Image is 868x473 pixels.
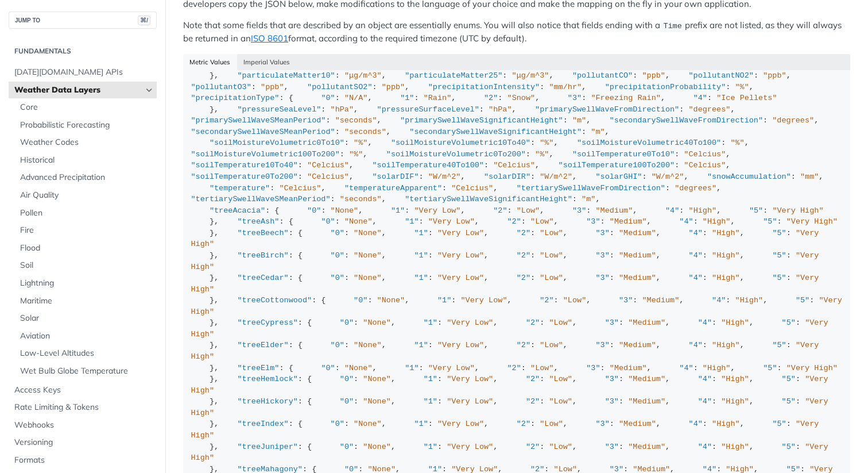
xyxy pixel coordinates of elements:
[693,94,707,102] span: "4"
[517,341,530,349] span: "2"
[698,375,712,383] span: "4"
[517,184,665,193] span: "tertiarySwellWaveFromDirection"
[238,375,298,383] span: "treeHemlock"
[712,420,740,428] span: "High"
[610,217,647,226] span: "Medium"
[354,139,367,147] span: "%"
[14,187,157,204] a: Air Quality
[619,296,633,305] span: "3"
[238,251,289,260] span: "treeBirch"
[409,128,582,136] span: "secondarySwellWaveSignificantHeight"
[424,397,437,406] span: "1"
[507,217,521,226] span: "2"
[540,296,553,305] span: "2"
[14,169,157,186] a: Advanced Precipitation
[591,128,604,136] span: "m"
[424,375,437,383] span: "1"
[605,375,619,383] span: "3"
[191,397,833,417] span: "Very High"
[540,172,572,181] span: "W/m^2"
[191,94,280,102] span: "precipitationType"
[549,397,572,406] span: "Low"
[772,206,823,215] span: "Very High"
[447,318,493,327] span: "Very Low"
[191,128,335,136] span: "secondarySwellWaveSMeanPeriod"
[782,397,796,406] span: "5"
[331,274,344,282] span: "0"
[540,251,563,260] span: "Low"
[191,150,340,159] span: "soilMoistureVolumetric100To200"
[493,206,507,215] span: "2"
[595,341,609,349] span: "3"
[363,318,391,327] span: "None"
[377,105,479,114] span: "pressureSurfaceLevel"
[14,257,157,274] a: Soil
[772,420,786,428] span: "5"
[526,318,540,327] span: "2"
[238,71,335,80] span: "particulateMatter10"
[340,195,382,203] span: "seconds"
[772,116,814,125] span: "degrees"
[698,318,712,327] span: "4"
[238,318,298,327] span: "treeCypress"
[414,420,428,428] span: "1"
[517,206,540,215] span: "Low"
[14,117,157,134] a: Probabilistic Forecasting
[595,206,633,215] span: "Medium"
[400,116,563,125] span: "primarySwellWaveSignificantHeight"
[363,397,391,406] span: "None"
[414,251,428,260] span: "1"
[335,116,377,125] span: "seconds"
[382,83,405,91] span: "ppb"
[549,375,572,383] span: "Low"
[735,296,764,305] span: "High"
[689,274,703,282] span: "4"
[577,139,721,147] span: "soilMoistureVolumetric40To100"
[14,437,154,448] span: Versioning
[484,172,530,181] span: "solarDIR"
[605,397,619,406] span: "3"
[321,94,335,102] span: "0"
[595,420,609,428] span: "3"
[540,274,563,282] span: "Low"
[9,417,157,434] a: Webhooks
[572,206,586,215] span: "3"
[586,217,600,226] span: "3"
[20,260,154,271] span: Soil
[628,397,665,406] span: "Medium"
[386,150,526,159] span: "soilMoistureVolumetric0To200"
[20,243,154,254] span: Flood
[20,190,154,201] span: Air Quality
[238,217,280,226] span: "treeAsh"
[14,205,157,222] a: Pollen
[735,83,749,91] span: "%"
[331,206,359,215] span: "None"
[517,274,530,282] span: "2"
[210,206,265,215] span: "treeAcacia"
[437,251,484,260] span: "Very Low"
[572,116,586,125] span: "m"
[9,382,157,399] a: Access Keys
[20,330,154,342] span: Aviation
[14,310,157,327] a: Solar
[517,229,530,237] span: "2"
[307,83,372,91] span: "pollutantSO2"
[344,94,368,102] span: "N/A"
[675,184,716,193] span: "degrees"
[349,150,363,159] span: "%"
[340,397,354,406] span: "0"
[331,105,354,114] span: "hPa"
[20,102,154,113] span: Core
[489,105,512,114] span: "hPa"
[689,206,717,215] span: "High"
[689,420,703,428] span: "4"
[559,161,675,170] span: "soilTemperature100To200"
[20,137,154,148] span: Weather Codes
[507,364,521,372] span: "2"
[517,251,530,260] span: "2"
[437,341,484,349] span: "Very Low"
[786,364,838,372] span: "Very High"
[14,222,157,239] a: Fire
[191,274,824,294] span: "Very High"
[354,274,382,282] span: "None"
